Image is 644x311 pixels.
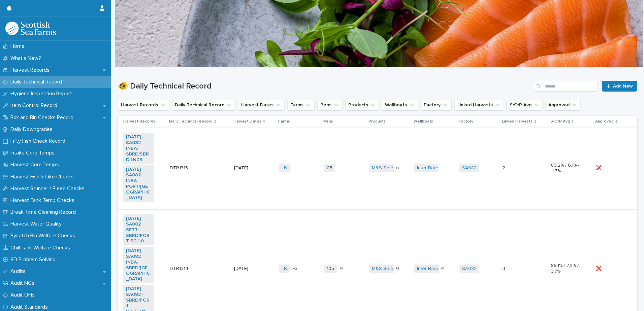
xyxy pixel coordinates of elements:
[8,256,61,263] p: 8D Problem Solving
[503,164,507,171] p: 2
[118,81,531,91] h1: 🐠 Daily Technical Record
[287,100,315,110] button: Farms
[395,166,399,170] span: + 1
[8,197,80,204] p: Harvest Tank Temp Checks
[551,263,582,274] p: 89.1% / 7.2% / 3.7%
[293,267,297,271] span: + 2
[8,221,67,227] p: Harvest Water Quality
[8,233,80,239] p: Bycatch Bin Welfare Checks
[8,174,79,180] p: Harvest Fish Intake Checks
[233,118,261,125] p: Harvest Dates
[368,118,386,125] p: Products
[282,266,287,272] a: LN
[8,162,64,168] p: Harvest Core Temps
[282,165,287,171] a: LN
[317,100,343,110] button: Pens
[8,185,90,192] p: Harvest Stunner / Bleed Checks
[5,22,56,35] img: mMrefqRFQpe26GRNOUkG
[118,100,169,110] button: Harvest Records
[613,84,633,89] span: Add New
[462,266,477,272] a: SA082
[382,100,418,110] button: Wellboats
[8,304,53,310] p: Audit Standards
[170,164,189,171] p: DTR1315
[126,134,151,163] a: [DATE] SA082 INBA-SBRD/SBRD LN03
[8,43,30,49] p: Home
[395,267,399,271] span: + 1
[417,165,445,171] a: Inter Barents
[126,167,151,201] a: [DATE] SA082 INBA-PORT/[GEOGRAPHIC_DATA]
[8,209,81,215] p: Break Time Cleaning Record
[550,118,570,125] p: S/O/P Avg
[238,100,285,110] button: Harvest Dates
[545,100,581,110] button: Approved
[8,150,60,156] p: Intake Core Temps
[169,118,213,125] p: Daily Technical Record
[534,81,598,92] input: Search
[596,265,603,272] p: ❌
[441,267,444,271] span: + 1
[323,118,333,125] p: Pens
[8,138,71,144] p: Fifty Fish Check Record
[345,100,379,110] button: Products
[372,266,397,272] a: M&S Select
[123,118,155,125] p: Harvest Records
[551,163,582,174] p: 89.2% / 6.1% / 4.7%
[324,164,335,172] span: 03
[8,280,40,286] p: Audit NCs
[502,118,533,125] p: Linked Harvests
[595,118,614,125] p: Approved
[8,245,75,251] p: Chill Tank Welfare Checks
[8,55,46,62] p: What's New?
[278,118,290,125] p: Farms
[118,128,637,209] tr: [DATE] SA082 INBA-SBRD/SBRD LN03 [DATE] SA082 INBA-PORT/[GEOGRAPHIC_DATA] DTR1315DTR1315 [DATE]LN...
[596,164,603,171] p: ❌
[8,79,67,85] p: Daily Technical Record
[8,91,77,97] p: Hygiene Inspection Report
[126,248,151,282] a: [DATE] SA082 INBA-SBRD/[GEOGRAPHIC_DATA]
[170,265,190,272] p: DTR1314
[8,292,40,298] p: Audit OFIs
[507,100,543,110] button: S/O/P Avg
[8,268,31,275] p: Audits
[462,165,477,171] a: SA082
[338,166,342,170] span: + 1
[454,100,504,110] button: Linked Harvests
[8,102,63,109] p: Item Control Record
[8,67,55,73] p: Harvest Records
[324,265,337,273] span: 105
[8,126,58,133] p: Daily Downgrades
[417,266,445,272] a: Inter Barents
[414,118,433,125] p: Wellboats
[234,266,265,272] p: [DATE]
[126,216,151,244] a: [DATE] SA082 SETT-SBRD/PORT SC110
[172,100,235,110] button: Daily Technical Record
[503,265,507,272] p: 3
[372,165,397,171] a: M&S Select
[459,118,473,125] p: Factory
[602,81,637,92] a: Add New
[340,267,343,271] span: + 1
[234,165,265,171] p: [DATE]
[8,114,79,121] p: Box and Bin Checks Record
[421,100,452,110] button: Factory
